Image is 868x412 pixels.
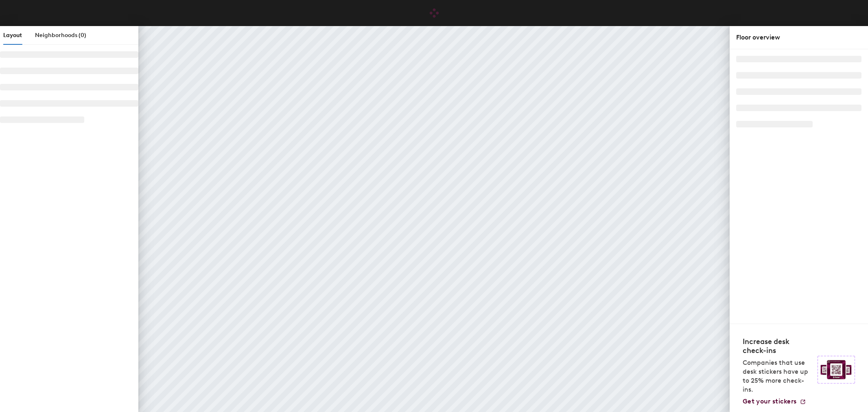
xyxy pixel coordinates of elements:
span: Get your stickers [743,397,796,405]
img: Sticker logo [818,356,855,384]
h4: Increase desk check-ins [743,337,813,355]
a: Get your stickers [743,397,806,405]
div: Floor overview [736,33,861,42]
p: Companies that use desk stickers have up to 25% more check-ins. [743,358,813,394]
span: Neighborhoods (0) [35,32,86,39]
span: Layout [3,32,22,39]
